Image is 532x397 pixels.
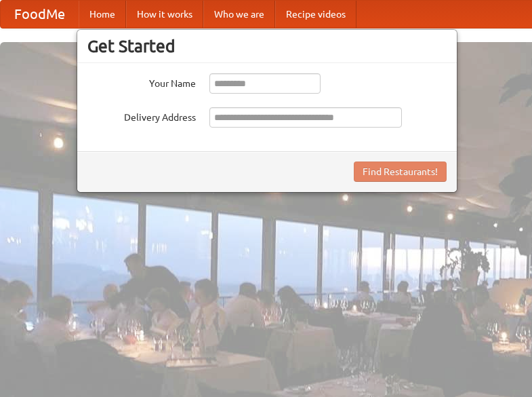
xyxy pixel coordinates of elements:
[126,1,203,28] a: How it works
[1,1,79,28] a: FoodMe
[203,1,275,28] a: Who we are
[79,1,126,28] a: Home
[87,36,447,56] h3: Get Started
[87,107,196,124] label: Delivery Address
[87,73,196,90] label: Your Name
[354,162,447,182] button: Find Restaurants!
[275,1,356,28] a: Recipe videos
